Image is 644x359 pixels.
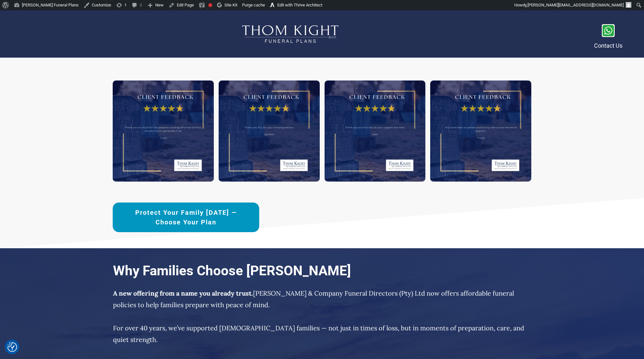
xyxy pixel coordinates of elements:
img: Gold-Simple-Elegant-Client-Testimonial-Instagram-Post-14 [325,80,426,182]
strong: A new offering from a name you already trust. [113,289,253,297]
div: Focus keyphrase not set [208,3,212,7]
img: Gold-Simple-Elegant-Client-Testimonial-Instagram-Post-17 [219,80,320,182]
p: [PERSON_NAME] & Company Funeral Directors (Pty) Ltd now offers affordable funeral policies to hel... [113,288,531,311]
button: Consent Preferences [7,342,17,352]
img: Revisit consent button [7,342,17,352]
span: [PERSON_NAME][EMAIL_ADDRESS][DOMAIN_NAME] [527,3,624,7]
img: Gold-Simple-Elegant-Client-Testimonial-Instagram-Post-19 [430,80,531,182]
a: Protect Your Family [DATE] —Choose Your Plan [113,203,259,232]
p: Contact Us [594,41,622,51]
img: Gold-Simple-Elegant-Client-Testimonial-Instagram-Post-16 [113,80,214,182]
span: Site Kit [224,3,237,7]
span: Protect Your Family [DATE] —Choose Your Plan [124,208,248,227]
h2: Why Families Choose [PERSON_NAME] [113,261,531,287]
